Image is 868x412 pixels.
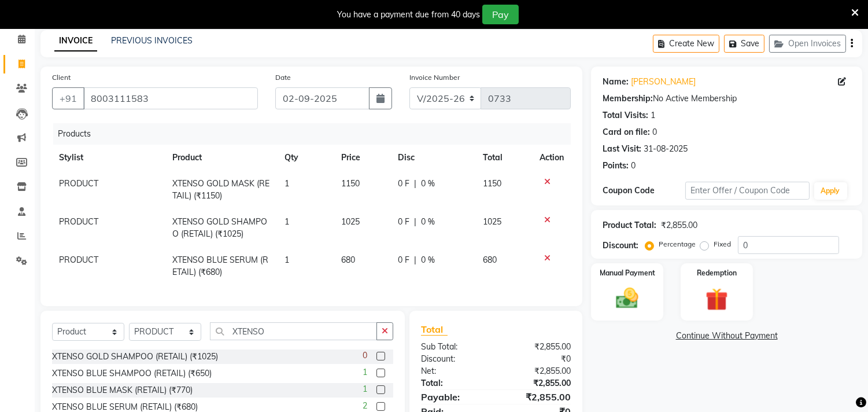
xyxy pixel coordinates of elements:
[52,384,193,396] div: XTENSO BLUE MASK (RETAIL) (₹770)
[483,255,497,265] span: 680
[165,145,278,171] th: Product
[391,145,476,171] th: Disc
[54,31,97,51] a: INVOICE
[278,145,334,171] th: Qty
[398,254,410,266] span: 0 F
[483,178,501,189] span: 1150
[714,239,731,249] label: Fixed
[172,216,267,239] span: XTENSO GOLD SHAMPOO (RETAIL) (₹1025)
[603,185,685,197] div: Coupon Code
[52,351,218,363] div: XTENSO GOLD SHAMPOO (RETAIL) (₹1025)
[697,268,737,278] label: Redemption
[172,255,268,277] span: XTENSO BLUE SERUM (RETAIL) (₹680)
[603,240,638,252] div: Discount:
[482,5,519,24] button: Pay
[398,216,410,228] span: 0 F
[341,216,360,227] span: 1025
[593,330,860,342] a: Continue Without Payment
[398,178,410,190] span: 0 F
[814,182,847,200] button: Apply
[603,143,641,155] div: Last Visit:
[52,87,84,109] button: +91
[603,219,656,231] div: Product Total:
[363,350,367,362] span: 0
[603,93,851,105] div: No Active Membership
[412,353,496,365] div: Discount:
[422,178,435,190] span: 0 %
[412,377,496,389] div: Total:
[421,323,448,336] span: Total
[334,145,391,171] th: Price
[210,322,377,340] input: Search or Scan
[415,178,417,190] span: |
[172,178,269,201] span: XTENSO GOLD MASK (RETAIL) (₹1150)
[363,400,367,412] span: 2
[275,72,291,83] label: Date
[363,366,367,378] span: 1
[59,255,98,265] span: PRODUCT
[59,178,98,189] span: PRODUCT
[603,109,648,122] div: Total Visits:
[769,35,846,53] button: Open Invoices
[422,254,435,266] span: 0 %
[409,72,460,83] label: Invoice Number
[699,285,735,314] img: _gift.svg
[651,109,655,122] div: 1
[644,143,688,155] div: 31-08-2025
[724,35,764,53] button: Save
[533,145,571,171] th: Action
[415,216,417,228] span: |
[483,216,501,227] span: 1025
[285,178,289,189] span: 1
[412,390,496,404] div: Payable:
[52,145,165,171] th: Stylist
[53,123,579,145] div: Products
[285,255,289,265] span: 1
[652,126,657,138] div: 0
[496,341,580,353] div: ₹2,855.00
[285,216,289,227] span: 1
[496,390,580,404] div: ₹2,855.00
[603,160,629,172] div: Points:
[600,268,655,278] label: Manual Payment
[685,182,809,200] input: Enter Offer / Coupon Code
[496,377,580,389] div: ₹2,855.00
[341,255,355,265] span: 680
[52,72,71,83] label: Client
[496,365,580,377] div: ₹2,855.00
[603,76,629,88] div: Name:
[661,219,697,231] div: ₹2,855.00
[415,254,417,266] span: |
[603,93,653,105] div: Membership:
[631,160,636,172] div: 0
[363,383,367,395] span: 1
[59,216,98,227] span: PRODUCT
[476,145,533,171] th: Total
[603,126,650,138] div: Card on file:
[609,285,645,311] img: _cash.svg
[83,87,258,109] input: Search by Name/Mobile/Email/Code
[631,76,696,88] a: [PERSON_NAME]
[422,216,435,228] span: 0 %
[659,239,696,249] label: Percentage
[341,178,360,189] span: 1150
[337,9,480,21] div: You have a payment due from 40 days
[111,35,193,46] a: PREVIOUS INVOICES
[52,367,212,380] div: XTENSO BLUE SHAMPOO (RETAIL) (₹650)
[412,365,496,377] div: Net:
[496,353,580,365] div: ₹0
[653,35,719,53] button: Create New
[412,341,496,353] div: Sub Total:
